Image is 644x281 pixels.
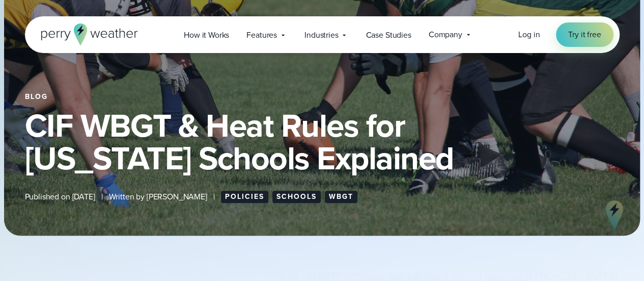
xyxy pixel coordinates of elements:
a: Policies [221,191,268,203]
a: Log in [518,29,540,41]
span: Written by [PERSON_NAME] [108,191,207,203]
a: Case Studies [357,24,419,45]
span: How it Works [184,29,229,41]
span: | [101,191,103,203]
a: Schools [272,191,321,203]
span: Features [246,29,277,41]
h1: CIF WBGT & Heat Rules for [US_STATE] Schools Explained [25,109,620,174]
span: Case Studies [366,29,411,41]
div: Blog [25,93,620,101]
span: Try it free [568,29,601,41]
span: Published on [DATE] [25,191,95,203]
a: How it Works [175,24,238,45]
span: Company [429,29,462,41]
a: WBGT [325,191,357,203]
span: Industries [304,29,338,41]
a: Try it free [556,22,613,47]
span: | [213,191,215,203]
